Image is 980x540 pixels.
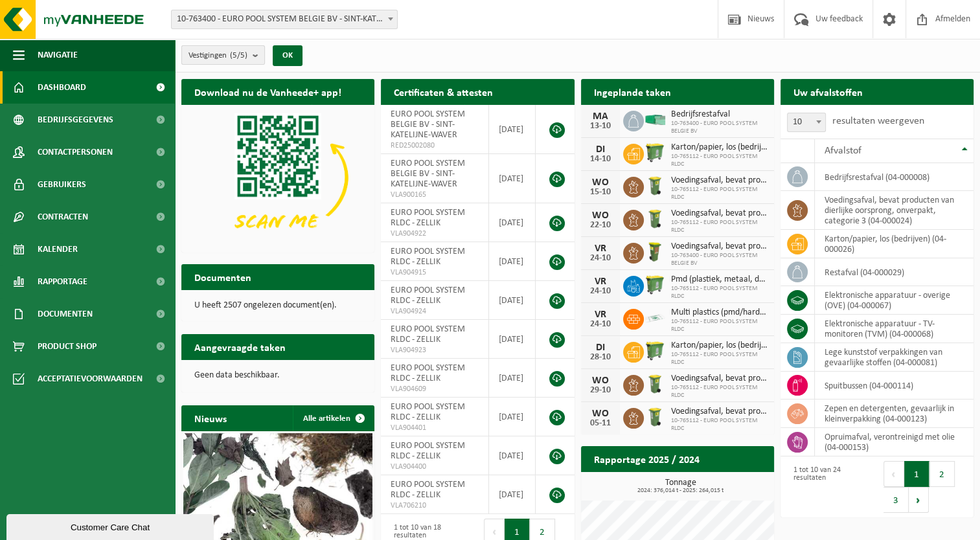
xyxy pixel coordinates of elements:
[825,146,861,156] span: Afvalstof
[587,419,613,428] div: 05-11
[172,10,397,28] span: 10-763400 - EURO POOL SYSTEM BELGIE BV - SINT-KATELIJNE-WAVER
[644,241,666,263] img: WB-0060-HPE-GN-50
[644,274,666,296] img: WB-0770-HPE-GN-50
[671,285,768,300] span: 10-765112 - EURO POOL SYSTEM RLDC
[587,276,613,287] div: VR
[391,141,479,151] span: RED25002080
[587,243,613,254] div: VR
[194,301,361,310] p: U heeft 2507 ongelezen document(en).
[381,79,506,104] h2: Certificaten & attesten
[581,79,684,104] h2: Ingeplande taken
[587,376,613,386] div: WO
[194,371,361,380] p: Geen data beschikbaar.
[815,230,974,258] td: karton/papier, los (bedrijven) (04-000026)
[181,79,354,104] h2: Download nu de Vanheede+ app!
[391,402,465,422] span: EURO POOL SYSTEM RLDC - ZELLIK
[391,109,465,140] span: EURO POOL SYSTEM BELGIE BV - SINT-KATELIJNE-WAVER
[587,409,613,419] div: WO
[671,219,768,234] span: 10-765112 - EURO POOL SYSTEM RLDC
[671,175,768,186] span: Voedingsafval, bevat producten van dierlijke oorsprong, onverpakt, categorie 3
[788,113,825,131] span: 10
[489,475,536,514] td: [DATE]
[587,309,613,320] div: VR
[671,351,768,366] span: 10-765112 - EURO POOL SYSTEM RLDC
[815,343,974,372] td: lege kunststof verpakkingen van gevaarlijke stoffen (04-000081)
[391,247,465,267] span: EURO POOL SYSTEM RLDC - ZELLIK
[181,334,299,359] h2: Aangevraagde taken
[293,405,373,431] a: Alle artikelen
[489,320,536,359] td: [DATE]
[787,113,826,132] span: 10
[671,308,768,318] span: Multi plastics (pmd/harde kunststoffen/spanbanden/eps/folie naturel/folie gemeng...
[815,372,974,399] td: spuitbussen (04-000114)
[391,286,465,306] span: EURO POOL SYSTEM RLDC - ZELLIK
[489,436,536,475] td: [DATE]
[904,461,929,487] button: 1
[671,252,768,267] span: 10-763400 - EURO POOL SYSTEM BELGIE BV
[391,501,479,511] span: VLA706210
[181,45,265,65] button: Vestigingen(5/5)
[587,478,774,494] h3: Tonnage
[391,208,465,228] span: EURO POOL SYSTEM RLDC - ZELLIK
[671,374,768,384] span: Voedingsafval, bevat producten van dierlijke oorsprong, onverpakt, categorie 3
[929,461,955,487] button: 2
[391,384,479,394] span: VLA904609
[181,405,240,431] h2: Nieuws
[489,203,536,242] td: [DATE]
[38,233,78,265] span: Kalender
[38,168,86,201] span: Gebruikers
[273,45,302,66] button: OK
[815,258,974,286] td: restafval (04-000029)
[787,460,871,514] div: 1 tot 10 van 24 resultaten
[489,105,536,154] td: [DATE]
[909,487,929,513] button: Next
[38,136,113,168] span: Contactpersonen
[671,341,768,351] span: Karton/papier, los (bedrijven)
[587,111,613,122] div: MA
[644,307,666,329] img: LP-SK-00500-LPE-16
[644,406,666,428] img: WB-0140-HPE-GN-50
[671,120,768,135] span: 10-763400 - EURO POOL SYSTEM BELGIE BV
[781,79,876,104] h2: Uw afvalstoffen
[181,105,374,250] img: Download de VHEPlus App
[391,480,465,500] span: EURO POOL SYSTEM RLDC - ZELLIK
[815,399,974,428] td: zepen en detergenten, gevaarlijk in kleinverpakking (04-000123)
[587,122,613,131] div: 13-10
[38,330,97,363] span: Product Shop
[671,242,768,252] span: Voedingsafval, bevat producten van dierlijke oorsprong, onverpakt, categorie 3
[832,116,924,126] label: resultaten weergeven
[587,144,613,155] div: DI
[671,109,768,120] span: Bedrijfsrestafval
[391,324,465,344] span: EURO POOL SYSTEM RLDC - ZELLIK
[489,154,536,203] td: [DATE]
[38,39,78,71] span: Navigatie
[883,461,904,487] button: Previous
[644,340,666,362] img: WB-0770-HPE-GN-50
[391,363,465,383] span: EURO POOL SYSTEM RLDC - ZELLIK
[587,353,613,362] div: 28-10
[489,398,536,436] td: [DATE]
[671,275,768,285] span: Pmd (plastiek, metaal, drankkartons) (bedrijven)
[489,242,536,281] td: [DATE]
[587,488,774,494] span: 2024: 376,014 t - 2025: 264,015 t
[38,71,86,104] span: Dashboard
[587,210,613,221] div: WO
[644,373,666,395] img: WB-0140-HPE-GN-50
[883,487,909,513] button: 3
[815,163,974,191] td: bedrijfsrestafval (04-000008)
[38,201,88,233] span: Contracten
[587,254,613,263] div: 24-10
[587,386,613,395] div: 29-10
[391,345,479,355] span: VLA904923
[671,153,768,168] span: 10-765112 - EURO POOL SYSTEM RLDC
[587,320,613,329] div: 24-10
[815,286,974,315] td: elektronische apparatuur - overige (OVE) (04-000067)
[38,298,93,330] span: Documenten
[671,417,768,433] span: 10-765112 - EURO POOL SYSTEM RLDC
[38,104,113,136] span: Bedrijfsgegevens
[587,155,613,164] div: 14-10
[587,177,613,188] div: WO
[391,267,479,278] span: VLA904915
[644,208,666,230] img: WB-0140-HPE-GN-50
